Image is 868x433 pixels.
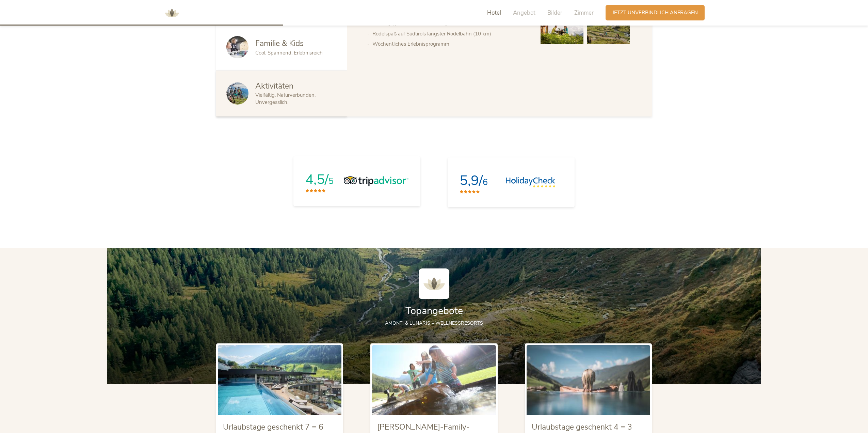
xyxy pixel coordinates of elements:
span: AMONTI & LUNARIS – Wellnessresorts [385,320,483,326]
img: Urlaubstage geschenkt 7 = 6 [218,345,341,415]
span: Bilder [547,9,562,17]
li: Rodelspaß auf Südtirols längster Rodelbahn (10 km) [372,29,527,39]
span: 6 [483,176,488,188]
a: AMONTI & LUNARIS Wellnessresort [162,10,182,15]
span: Topangebote [405,304,463,318]
span: Jetzt unverbindlich anfragen [612,9,698,16]
img: Sommer-Family-Wochen [372,345,496,415]
span: 4,5/ [305,170,328,189]
a: 5,9/6HolidayCheck [448,157,575,207]
span: Angebot [513,9,535,17]
span: 5,9/ [460,171,483,190]
span: Vielfältig. Naturverbunden. Unvergesslich. [255,92,316,106]
span: Urlaubstage geschenkt 7 = 6 [223,422,323,432]
span: 5 [328,175,334,187]
span: Urlaubstage geschenkt 4 = 3 [532,422,632,432]
img: Urlaubstage geschenkt 4 = 3 [527,345,650,415]
span: Hotel [487,9,501,17]
li: Wöchentliches Erlebnisprogramm [372,39,527,49]
img: Tripadvisor [344,176,408,186]
span: Aktivitäten [255,81,293,91]
a: 4,5/5Tripadvisor [293,156,420,206]
span: Zimmer [574,9,594,17]
span: Familie & Kids [255,38,304,49]
img: HolidayCheck [505,177,556,187]
img: AMONTI & LUNARIS Wellnessresort [162,3,182,23]
span: Cool. Spannend. Erlebnisreich [255,49,323,56]
img: AMONTI & LUNARIS Wellnessresort [419,268,449,299]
